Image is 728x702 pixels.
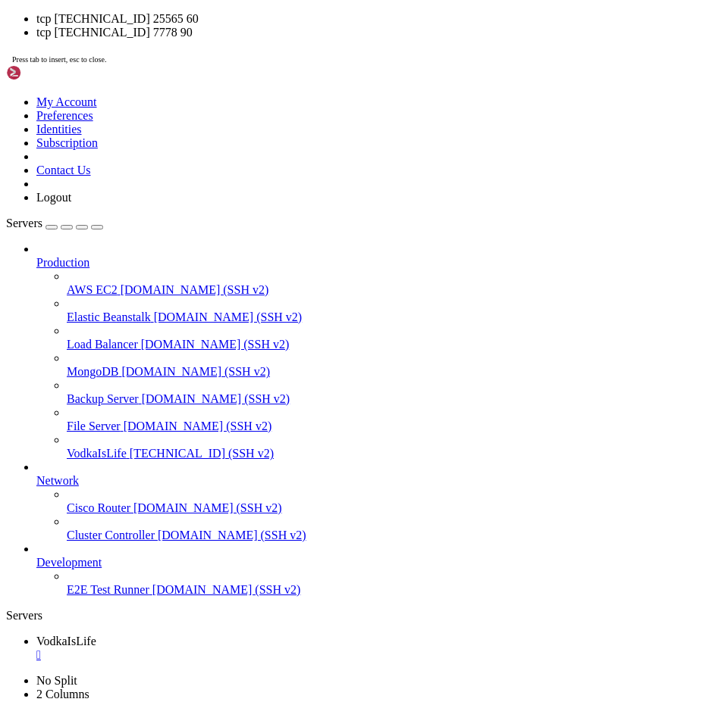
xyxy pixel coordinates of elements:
span: ═ [146,109,152,121]
span: ═ [273,109,279,121]
a: Identities [36,123,82,136]
span: ═ [79,109,85,121]
span: ═ [243,109,249,121]
span: ═ [285,58,291,70]
span: ═ [152,109,158,121]
span: : [133,83,140,95]
span: ═ [85,109,91,121]
span: ═ [382,58,388,70]
span: ═ [297,6,303,18]
a: No Split [36,674,77,687]
span: ╔ [273,6,279,18]
span: ═ [164,109,170,121]
span: 𝓮 [284,45,289,57]
li: File Server [DOMAIN_NAME] (SSH v2) [67,406,722,433]
span: ╩ [152,32,158,44]
span: ╔ [224,6,231,18]
span: Backup Server [67,392,139,405]
span: Press tab to insert, esc to close. [12,55,106,64]
span: ║ [176,19,182,31]
span: a [91,70,97,83]
span: [DOMAIN_NAME] (SSH v2) [154,310,303,323]
span: ╔ [170,6,176,18]
span: VodkaIsLife [36,635,96,647]
a: Network [36,474,722,488]
span: e [91,96,97,108]
span: 𝓮 [189,45,193,57]
span: ╣ [218,19,224,31]
span: ═ [261,58,267,70]
span: ═ [370,58,376,70]
span: [DOMAIN_NAME] (SSH v2) [152,583,301,596]
span: ═ [212,6,218,18]
span: ╝ [303,32,309,44]
span: ═ [212,58,218,70]
span: 𝓿 [271,45,275,57]
span: ║ [194,19,200,31]
span: a [103,83,109,95]
li: Elastic Beanstalk [DOMAIN_NAME] (SSH v2) [67,297,722,324]
span: 𝓸 [177,45,182,57]
span: ═ [115,58,121,70]
a: Logout [36,191,71,204]
span: 𝓮 [312,45,316,57]
span: ╝ [419,58,425,70]
span: ═ [279,32,285,44]
span: ╩ [243,32,249,44]
span: ═ [243,58,249,70]
span: ═ [249,109,255,121]
span: ╚ [224,32,231,44]
span: ═ [315,58,322,70]
span: 𝓻 [262,45,267,57]
span: 𝓷 [256,45,262,57]
span: ╗ [200,6,206,18]
span: ═ [297,109,303,121]
span: ╩ [176,32,182,44]
span: ╗ [164,6,170,18]
li: Load Balancer [DOMAIN_NAME] (SSH v2) [67,324,722,351]
span: d [115,96,121,108]
span: ║ [224,19,231,31]
span: [DOMAIN_NAME] (SSH v2) [142,392,290,405]
span: ╩ [218,32,224,44]
span: ═ [158,109,164,121]
span: ═ [140,109,146,121]
span: File Server [67,420,121,432]
span: ═ [158,19,164,31]
span: ═ [158,58,164,70]
span: [TECHNICAL_ID] [164,70,249,83]
span: ═ [322,58,328,70]
span: ║ [334,19,340,31]
span: 𝓻 [193,45,198,57]
span: 𝓵 [281,45,284,57]
span: ═ [212,109,218,121]
span: ═ [279,58,285,70]
span: 𝓕 [204,45,212,57]
span: ═ [140,58,146,70]
span: ═ [255,6,261,18]
span: ═ [297,58,303,70]
span: ╗ [255,19,261,31]
a: File Server [DOMAIN_NAME] (SSH v2) [67,420,722,433]
span: ═ [218,109,224,121]
li: Development [36,542,722,597]
span: ╚ [273,32,279,44]
span: g [103,70,109,83]
span: ═ [97,109,103,121]
span: ╦ [194,6,200,18]
span: ║ [291,19,297,31]
span: ╦ [73,58,79,70]
span: ═ [158,6,164,18]
span: ═ [97,58,103,70]
span: ═ [176,58,182,70]
span: Load Balancer [67,338,138,351]
span: ╣ [164,19,170,31]
span: ═ [133,109,140,121]
a: MongoDB [DOMAIN_NAME] (SSH v2) [67,365,722,379]
span: r [97,83,103,95]
span: VodkaIsLife [67,447,127,460]
span: [DOMAIN_NAME] (SSH v2) [121,365,270,378]
span: 𝓶 [124,45,133,57]
span: Servers [6,217,42,229]
span: ═ [103,109,109,121]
